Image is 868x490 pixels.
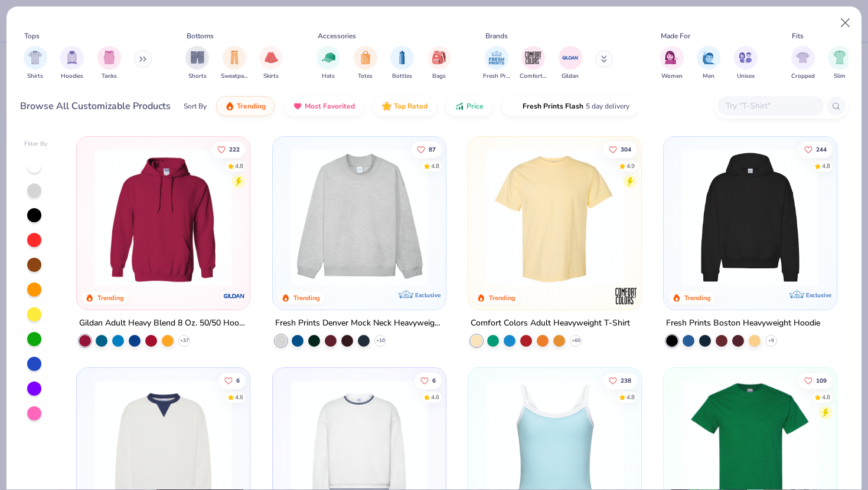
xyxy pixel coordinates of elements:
span: + 10 [376,337,384,344]
span: Shorts [188,72,207,81]
img: Slim Image [833,51,846,64]
span: Unisex [737,72,755,81]
button: Most Favorited [284,96,364,116]
img: Gildan logo [223,284,247,308]
img: Unisex Image [739,51,752,64]
button: Price [446,96,492,116]
div: filter for Women [660,46,684,81]
span: Price [466,101,484,111]
div: Accessories [318,31,356,41]
img: 91acfc32-fd48-4d6b-bdad-a4c1a30ac3fc [676,149,825,286]
div: filter for Slim [828,46,851,81]
div: filter for Bags [428,46,451,81]
span: Fresh Prints Flash [523,101,583,111]
img: a90f7c54-8796-4cb2-9d6e-4e9644cfe0fe [434,149,583,286]
img: Fresh Prints Image [488,49,505,67]
div: filter for Fresh Prints [483,46,510,81]
div: filter for Tanks [97,46,121,81]
img: Tanks Image [103,51,116,64]
button: filter button [734,46,758,81]
button: filter button [520,46,547,81]
button: filter button [221,46,248,81]
button: filter button [428,46,451,81]
div: filter for Skirts [259,46,283,81]
button: Like [410,141,441,157]
button: Trending [216,96,275,116]
div: 4.9 [626,162,635,170]
img: Skirts Image [265,51,278,64]
img: e55d29c3-c55d-459c-bfd9-9b1c499ab3c6 [629,149,779,286]
button: Like [211,141,246,157]
div: Comfort Colors Adult Heavyweight T-Shirt [471,316,630,331]
span: Gildan [562,72,579,81]
span: 6 [432,378,435,384]
div: Fits [792,31,804,41]
div: Gildan Adult Heavy Blend 8 Oz. 50/50 Hooded Sweatshirt [79,316,247,331]
span: Top Rated [394,101,428,111]
span: Totes [358,72,373,81]
div: Fresh Prints Boston Heavyweight Hoodie [666,316,820,331]
div: filter for Totes [354,46,377,81]
span: 304 [621,146,631,152]
button: Like [603,373,637,389]
img: most_fav.gif [293,101,302,111]
img: f5d85501-0dbb-4ee4-b115-c08fa3845d83 [285,149,434,286]
span: Tanks [102,72,117,81]
button: Like [603,141,637,157]
span: Shirts [27,72,43,81]
button: filter button [97,46,121,81]
div: Browse All Customizable Products [20,99,171,113]
span: Slim [834,72,846,81]
img: trending.gif [225,101,234,111]
img: Totes Image [359,51,372,64]
button: filter button [316,46,340,81]
span: + 9 [768,337,774,344]
img: Bags Image [432,51,445,64]
span: 222 [229,146,240,152]
div: filter for Comfort Colors [520,46,547,81]
div: Tops [24,31,40,41]
div: Bottoms [187,31,214,41]
img: Hats Image [322,51,335,64]
span: Cropped [791,72,815,81]
img: Men Image [702,51,715,64]
button: filter button [24,46,47,81]
div: filter for Sweatpants [221,46,248,81]
div: 4.6 [235,393,243,402]
div: 4.8 [822,162,830,170]
img: Hoodies Image [66,51,79,64]
span: Skirts [263,72,279,81]
div: 4.8 [626,393,635,402]
button: filter button [483,46,510,81]
img: Shirts Image [28,51,42,64]
button: filter button [828,46,851,81]
img: Gildan Image [562,49,579,67]
img: Women Image [665,51,678,64]
div: Filter By [24,140,48,149]
span: 244 [816,146,827,152]
span: Comfort Colors [520,72,547,81]
button: Top Rated [373,96,436,116]
button: filter button [354,46,377,81]
button: filter button [559,46,582,81]
img: 029b8af0-80e6-406f-9fdc-fdf898547912 [480,149,629,286]
span: Trending [237,101,266,111]
img: Shorts Image [191,51,204,64]
button: filter button [259,46,283,81]
div: filter for Shorts [185,46,209,81]
div: filter for Hoodies [60,46,84,81]
div: 4.8 [430,162,439,170]
div: 4.8 [822,393,830,402]
span: Bottles [392,72,412,81]
span: Fresh Prints [483,72,510,81]
div: Sort By [184,101,207,111]
button: filter button [185,46,209,81]
input: Try "T-Shirt" [725,99,815,113]
div: filter for Unisex [734,46,758,81]
button: filter button [697,46,720,81]
span: 109 [816,378,827,384]
img: Sweatpants Image [228,51,241,64]
span: + 37 [180,337,189,344]
span: 238 [621,378,631,384]
span: Hoodies [61,72,83,81]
